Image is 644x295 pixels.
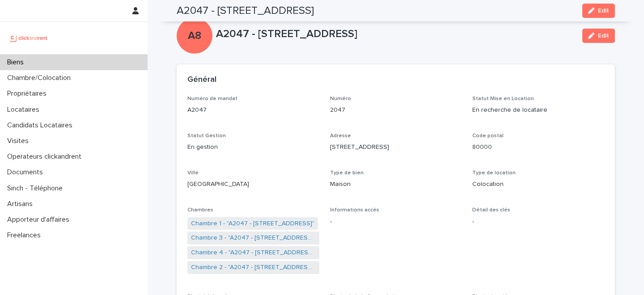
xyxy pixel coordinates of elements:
[187,105,319,115] p: A2047
[4,121,80,130] p: Candidats Locataires
[187,96,237,101] span: Numéro de mandat
[330,207,379,213] span: Informations accès
[191,263,316,272] a: Chambre 2 - "A2047 - [STREET_ADDRESS]"
[187,170,199,176] span: Ville
[191,248,316,257] a: Chambre 4 - "A2047 - [STREET_ADDRESS]"
[4,184,70,193] p: Sinch - Téléphone
[7,29,51,47] img: UCB0brd3T0yccxBKYDjQ
[330,133,351,139] span: Adresse
[4,231,48,240] p: Freelances
[472,133,504,139] span: Code postal
[330,143,462,152] p: [STREET_ADDRESS]
[4,74,78,82] p: Chambre/Colocation
[330,105,462,115] p: 2047
[4,137,36,145] p: Visites
[187,207,213,213] span: Chambres
[582,4,615,18] button: Edit
[4,89,54,98] p: Propriétaires
[187,75,216,85] h2: Général
[4,215,76,224] p: Apporteur d'affaires
[177,4,314,17] h2: A2047 - [STREET_ADDRESS]
[472,105,604,115] p: En recherche de locataire
[4,200,40,208] p: Artisans
[472,96,534,101] span: Statut Mise en Location
[4,105,47,114] p: Locataires
[472,143,604,152] p: 80000
[4,152,89,161] p: Operateurs clickandrent
[216,28,575,41] p: A2047 - [STREET_ADDRESS]
[582,29,615,43] button: Edit
[330,96,351,101] span: Numéro
[191,219,314,228] a: Chambre 1 - "A2047 - [STREET_ADDRESS]"
[472,217,604,227] p: -
[4,168,50,177] p: Documents
[330,170,364,176] span: Type de bien
[330,180,462,189] p: Maison
[187,180,319,189] p: [GEOGRAPHIC_DATA]
[472,170,516,176] span: Type de location
[472,180,604,189] p: Colocation
[191,233,316,243] a: Chambre 3 - "A2047 - [STREET_ADDRESS]"
[330,217,462,227] p: -
[187,143,319,152] p: En gestion
[187,133,226,139] span: Statut Gestion
[598,33,609,39] span: Edit
[472,207,510,213] span: Détail des clés
[598,8,609,14] span: Edit
[4,58,31,67] p: Biens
